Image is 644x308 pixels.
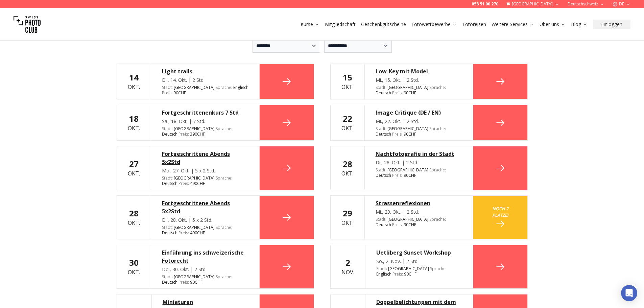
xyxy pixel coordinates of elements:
[325,21,356,28] a: Mitgliedschaft
[376,258,462,265] div: So., 2. Nov. | 2 Std.
[162,175,248,186] div: [GEOGRAPHIC_DATA] 490 CHF
[341,208,354,227] div: Okt.
[376,132,391,137] span: Deutsch
[162,85,173,90] span: Stadt :
[345,257,350,268] b: 2
[162,199,248,215] a: Fortgeschrittene Abends 5x2Std
[162,118,248,125] div: Sa., 18. Okt. | 7 Std.
[376,118,462,125] div: Mi., 22. Okt. | 2 Std.
[376,266,462,277] div: [GEOGRAPHIC_DATA] 90 CHF
[162,85,248,96] div: [GEOGRAPHIC_DATA] 90 CHF
[392,271,403,277] span: Preis :
[216,175,232,181] span: Sprache :
[162,126,248,137] div: [GEOGRAPHIC_DATA] 390 CHF
[233,85,248,90] span: Englisch
[593,20,630,29] button: Einloggen
[376,159,462,166] div: Di., 28. Okt. | 2 Std.
[163,298,248,306] a: Miniaturen
[460,20,489,29] button: Fotoreisen
[341,159,354,177] div: Okt.
[376,173,391,178] span: Deutsch
[492,21,534,28] a: Weitere Services
[429,85,446,90] span: Sprache :
[358,20,409,29] button: Geschenkgutscheine
[343,72,352,83] b: 15
[162,217,248,223] div: Di., 28. Okt. | 5 x 2 Std.
[540,21,566,28] a: Über uns
[216,224,232,230] span: Sprache :
[162,175,173,181] span: Stadt :
[392,131,403,137] span: Preis :
[571,21,588,28] a: Blog
[376,167,462,178] div: [GEOGRAPHIC_DATA] 90 CHF
[376,85,386,90] span: Stadt :
[162,77,248,84] div: Di., 14. Okt. | 2 Std.
[409,20,460,29] button: Fotowettbewerbe
[376,126,386,132] span: Stadt :
[343,208,352,219] b: 29
[376,167,386,173] span: Stadt :
[376,150,462,158] a: Nachtfotografie in der Stadt
[341,257,354,276] div: Nov.
[128,159,140,177] div: Okt.
[129,208,139,219] b: 28
[162,230,177,236] span: Deutsch
[216,85,232,90] span: Sprache :
[129,72,139,83] b: 14
[162,109,248,117] a: Fortgeschrittenenkurs 7 Std
[376,266,387,271] span: Stadt :
[301,21,319,28] a: Kurse
[162,167,248,174] div: Mo., 27. Okt. | 5 x 2 Std.
[376,248,462,257] div: Uetliberg Sunset Workshop
[216,274,232,280] span: Sprache :
[484,206,517,218] small: Noch 2 Plätze!
[178,181,189,186] span: Preis :
[376,126,462,137] div: [GEOGRAPHIC_DATA] 90 CHF
[376,85,462,96] div: [GEOGRAPHIC_DATA] 90 CHF
[429,216,446,222] span: Sprache :
[162,224,173,230] span: Stadt :
[216,126,232,132] span: Sprache :
[376,109,462,117] div: Image Critique (DE / EN)
[489,20,537,29] button: Weitere Services
[162,150,248,166] a: Fortgeschrittene Abends 5x2Std
[162,225,248,236] div: [GEOGRAPHIC_DATA] 490 CHF
[14,11,41,38] img: Swiss photo club
[128,257,140,276] div: Okt.
[129,113,139,124] b: 18
[568,20,590,29] button: Blog
[472,1,498,7] a: 058 51 00 270
[376,271,391,277] span: Englisch
[178,230,189,236] span: Preis :
[537,20,568,29] button: Über uns
[411,21,457,28] a: Fotowettbewerbe
[473,196,527,239] a: Noch 2 Plätze!
[343,158,352,169] b: 28
[392,90,403,96] span: Preis :
[429,126,446,132] span: Sprache :
[376,199,462,207] a: Strassenreflexionen
[162,274,173,280] span: Stadt :
[392,222,403,228] span: Preis :
[178,279,189,285] span: Preis :
[162,181,177,186] span: Deutsch
[376,217,462,228] div: [GEOGRAPHIC_DATA] 90 CHF
[162,248,248,265] a: Einführung ins schweizerische Fotorecht
[621,285,637,301] div: Open Intercom Messenger
[129,158,139,169] b: 27
[162,67,248,75] div: Light trails
[343,113,352,124] b: 22
[376,216,386,222] span: Stadt :
[376,67,462,75] a: Low-Key mit Model
[341,113,354,132] div: Okt.
[128,113,140,132] div: Okt.
[162,274,248,285] div: [GEOGRAPHIC_DATA] 90 CHF
[376,222,391,228] span: Deutsch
